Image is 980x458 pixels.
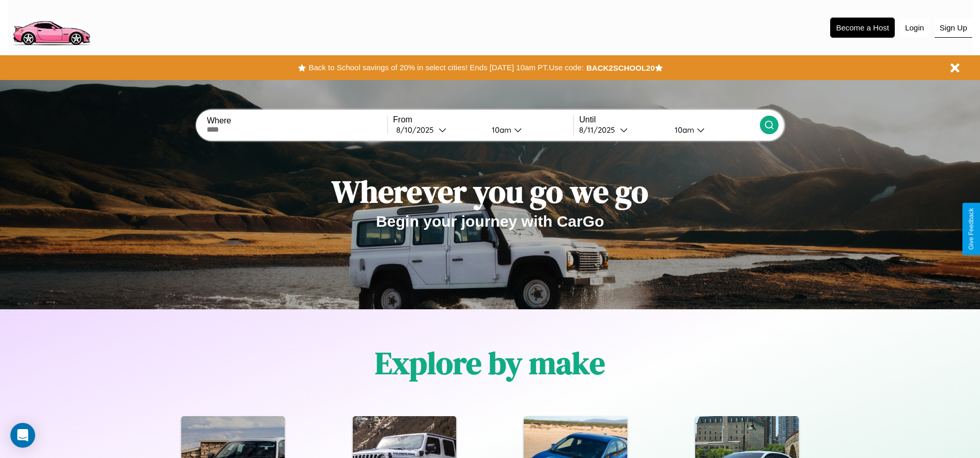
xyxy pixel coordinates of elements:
div: 8 / 10 / 2025 [396,125,439,135]
button: 8/10/2025 [393,124,484,135]
div: 10am [670,125,697,135]
div: 8 / 11 / 2025 [579,125,620,135]
button: 10am [484,124,574,135]
button: 10am [666,124,760,135]
div: 10am [487,125,514,135]
label: Until [579,115,759,124]
div: Give Feedback [968,208,975,250]
button: Become a Host [830,18,895,38]
button: Back to School savings of 20% in select cities! Ends [DATE] 10am PT.Use code: [306,60,586,75]
div: Open Intercom Messenger [10,423,35,448]
label: Where [207,116,387,125]
img: logo [8,5,95,48]
button: Sign Up [935,18,972,38]
b: BACK2SCHOOL20 [586,64,655,72]
button: Login [900,18,929,37]
h1: Explore by make [375,342,605,384]
label: From [393,115,573,124]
